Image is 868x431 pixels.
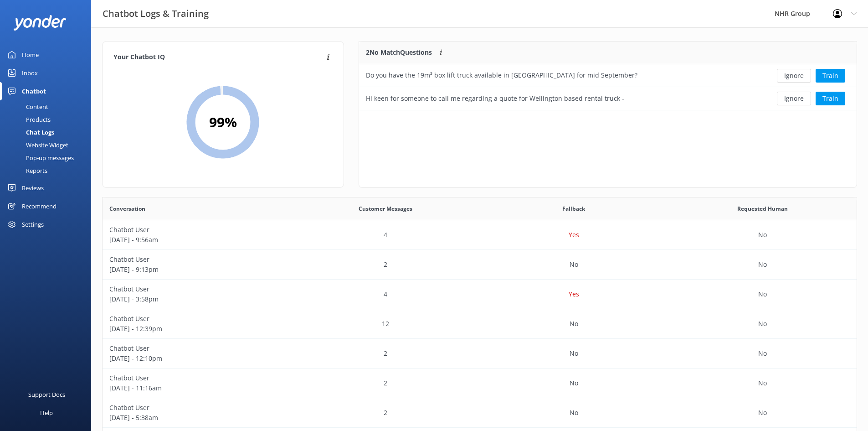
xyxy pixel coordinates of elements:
[5,139,68,151] div: Website Widget
[384,378,387,388] p: 2
[5,100,91,113] a: Content
[109,254,284,265] p: Chatbot User
[737,204,788,213] span: Requested Human
[103,250,857,280] div: row
[366,93,624,104] div: Hi keen for someone to call me regarding a quote for Wellington based rental truck -
[109,204,145,213] span: Conversation
[5,139,91,151] a: Website Widget
[569,289,579,299] p: Yes
[816,69,845,83] button: Train
[109,225,284,235] p: Chatbot User
[103,220,857,250] div: row
[22,197,56,215] div: Recommend
[384,260,387,270] p: 2
[758,289,767,299] p: No
[109,373,284,383] p: Chatbot User
[758,378,767,388] p: No
[109,324,284,334] p: [DATE] - 12:39pm
[777,69,811,83] button: Ignore
[570,408,578,418] p: No
[109,265,284,275] p: [DATE] - 9:13pm
[570,319,578,329] p: No
[109,314,284,324] p: Chatbot User
[103,309,857,339] div: row
[758,260,767,270] p: No
[109,284,284,294] p: Chatbot User
[103,398,857,428] div: row
[109,353,284,363] p: [DATE] - 12:10pm
[103,280,857,309] div: row
[569,230,579,240] p: Yes
[109,383,284,393] p: [DATE] - 11:16am
[816,92,845,105] button: Train
[384,230,387,240] p: 4
[5,164,47,177] div: Reports
[758,230,767,240] p: No
[109,403,284,413] p: Chatbot User
[366,70,637,80] div: Do you have the 19m³ box lift truck available in [GEOGRAPHIC_DATA] for mid September?
[562,204,585,213] span: Fallback
[384,348,387,358] p: 2
[5,126,91,139] a: Chat Logs
[758,319,767,329] p: No
[103,339,857,369] div: row
[5,113,51,126] div: Products
[22,179,44,197] div: Reviews
[570,260,578,270] p: No
[14,15,66,30] img: yonder-white-logo.png
[384,408,387,418] p: 2
[359,204,412,213] span: Customer Messages
[103,369,857,398] div: row
[109,235,284,245] p: [DATE] - 9:56am
[109,413,284,423] p: [DATE] - 5:38am
[758,348,767,358] p: No
[570,348,578,358] p: No
[40,404,53,422] div: Help
[359,64,857,87] div: row
[366,47,432,57] p: 2 No Match Questions
[209,111,237,133] h2: 99 %
[5,164,91,177] a: Reports
[113,52,324,62] h4: Your Chatbot IQ
[758,408,767,418] p: No
[5,113,91,126] a: Products
[359,64,857,110] div: grid
[5,100,48,113] div: Content
[22,82,46,100] div: Chatbot
[28,385,65,404] div: Support Docs
[109,294,284,304] p: [DATE] - 3:58pm
[359,87,857,110] div: row
[382,319,389,329] p: 12
[5,151,74,164] div: Pop-up messages
[109,343,284,353] p: Chatbot User
[384,289,387,299] p: 4
[5,151,91,164] a: Pop-up messages
[22,64,38,82] div: Inbox
[570,378,578,388] p: No
[22,215,44,234] div: Settings
[777,92,811,105] button: Ignore
[103,6,209,21] h3: Chatbot Logs & Training
[5,126,54,139] div: Chat Logs
[22,46,39,64] div: Home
